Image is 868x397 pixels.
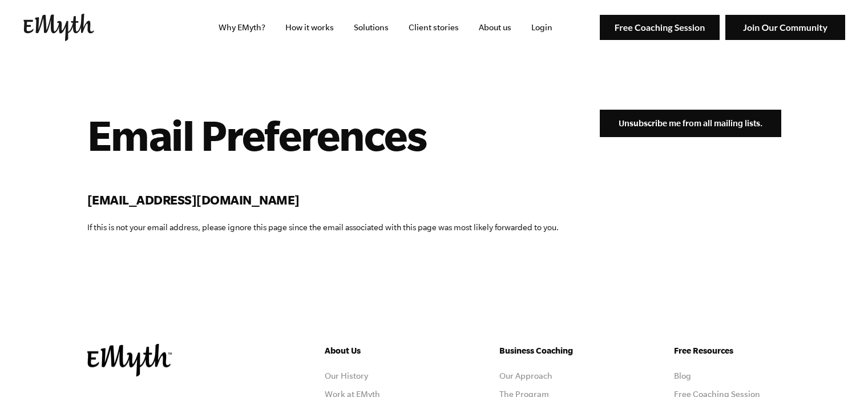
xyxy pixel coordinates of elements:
[325,371,368,380] a: Our History
[325,344,432,358] h5: About Us
[23,14,94,41] img: EMyth
[87,191,559,209] h2: [EMAIL_ADDRESS][DOMAIN_NAME]
[499,344,607,358] h5: Business Coaching
[499,371,552,380] a: Our Approach
[87,110,559,160] h1: Email Preferences
[600,15,720,41] img: Free Coaching Session
[725,15,845,41] img: Join Our Community
[674,344,781,358] h5: Free Resources
[87,220,559,234] p: If this is not your email address, please ignore this page since the email associated with this p...
[87,344,172,376] img: EMyth
[674,371,691,380] a: Blog
[600,110,781,137] input: Unsubscribe me from all mailing lists.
